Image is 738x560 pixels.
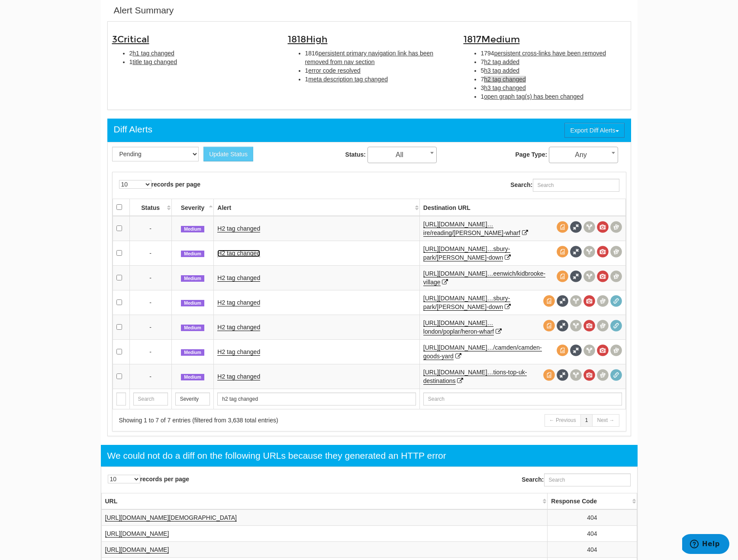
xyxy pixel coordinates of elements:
td: - [129,241,171,265]
th: Alert: activate to sort column ascending [214,199,419,216]
a: H2 tag changed [217,373,260,380]
li: 7 [481,75,626,84]
li: 1 [481,92,626,101]
span: 1817 [464,34,520,45]
a: [URL][DOMAIN_NAME]…london/poplar/heron-wharf [423,319,494,335]
span: open graph tag(s) has been changed [484,93,583,100]
a: [URL][DOMAIN_NAME]…eenwich/kidbrooke-village [423,270,545,286]
span: All [367,147,437,163]
a: H2 tag changed [217,348,260,356]
div: Showing 1 to 7 of 7 entries (filtered from 3,638 total entries) [119,416,358,425]
span: View headers [583,270,595,282]
a: H2 tag changed [217,225,260,232]
span: h2 tag added [484,58,519,65]
span: View screenshot [583,295,595,307]
span: h2 tag changed [484,76,526,83]
span: Compare screenshots [610,270,622,282]
span: Compare screenshots [610,246,622,257]
a: 1 [580,414,593,427]
span: View headers [570,320,582,331]
span: h1 tag changed [132,50,174,57]
button: Update Status [203,147,253,161]
span: View headers [583,344,595,356]
button: Export Diff Alerts [564,123,624,138]
a: [URL][DOMAIN_NAME]…ire/reading/[PERSON_NAME]-wharf [423,221,520,237]
input: Search [116,393,126,406]
span: Full Source Diff [557,295,568,307]
td: - [129,339,171,364]
td: 404 [548,541,637,557]
label: Search: [522,473,630,486]
a: [URL][DOMAIN_NAME] [105,546,169,554]
input: Search [423,393,622,406]
td: - [129,216,171,241]
a: [URL][DOMAIN_NAME][DEMOGRAPHIC_DATA] [105,514,237,521]
li: 1 [305,75,451,84]
label: records per page [108,475,190,483]
span: Any [549,149,618,161]
label: Search: [510,179,619,192]
li: 2 [129,49,275,58]
span: View headers [570,295,582,307]
label: records per page [119,180,201,189]
select: records per page [119,180,151,189]
a: H2 tag changed [217,299,260,306]
span: Medium [181,251,204,257]
span: Compare screenshots [597,320,609,331]
li: 1 [129,58,275,66]
span: title tag changed [132,58,177,65]
th: Severity: activate to sort column descending [171,199,214,216]
iframe: Opens a widget where you can find more information [682,534,729,556]
span: All [368,149,436,161]
a: H2 tag changed [217,250,260,257]
input: Search [217,393,416,406]
div: Diff Alerts [114,123,152,136]
span: 3 [112,34,149,45]
span: View headers [570,369,582,381]
span: Medium [181,226,204,233]
span: Full Source Diff [557,320,568,331]
span: View screenshot [597,221,609,233]
span: Compare screenshots [610,221,622,233]
span: Compare screenshots [610,344,622,356]
th: Status: activate to sort column ascending [129,199,171,216]
a: [URL][DOMAIN_NAME]…tions-top-uk-destinations [423,369,527,385]
span: Medium [181,349,204,356]
strong: Status: [345,151,366,158]
span: View source [543,295,555,307]
span: meta description tag changed [308,76,388,83]
a: [URL][DOMAIN_NAME]…/camden/camden-goods-yard [423,344,542,360]
a: H2 tag changed [217,324,260,331]
span: Medium [181,325,204,331]
span: persistent primary navigation link has been removed from nav section [305,50,434,65]
a: [URL][DOMAIN_NAME] [105,530,169,537]
a: ← Previous [545,414,581,427]
td: - [129,364,171,389]
span: error code resolved [308,67,361,74]
td: 404 [548,509,637,526]
span: View screenshot [583,320,595,331]
a: Next → [592,414,619,427]
th: Response Code: activate to sort column ascending [548,493,637,509]
th: URL: activate to sort column ascending [101,493,548,509]
span: Medium [181,374,204,381]
span: View screenshot [583,369,595,381]
span: View source [557,246,568,257]
span: View source [557,270,568,282]
span: View headers [583,221,595,233]
span: View source [543,369,555,381]
span: Full Source Diff [570,246,582,257]
span: Compare screenshots [597,295,609,307]
span: Medium [481,34,520,45]
span: Any [549,147,618,163]
li: 5 [481,66,626,75]
span: View screenshot [597,344,609,356]
span: persistent cross-links have been removed [494,50,606,57]
span: Critical [117,34,149,45]
td: - [129,265,171,290]
span: Full Source Diff [570,270,582,282]
a: [URL][DOMAIN_NAME]…sbury-park/[PERSON_NAME]-down [423,245,510,261]
span: View screenshot [597,246,609,257]
td: 404 [548,525,637,541]
li: 1816 [305,49,451,66]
